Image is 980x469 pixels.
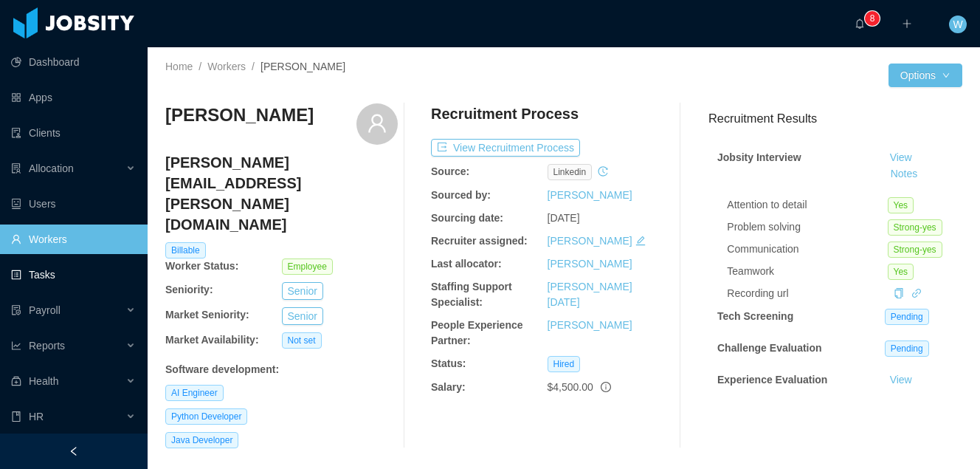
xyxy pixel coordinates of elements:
a: [PERSON_NAME] [548,235,632,247]
b: Sourcing date: [431,212,503,224]
a: icon: exportView Recruitment Process [431,142,580,154]
i: icon: solution [11,163,21,174]
a: icon: profileTasks [11,260,136,290]
i: icon: medicine-box [11,376,21,386]
b: Source: [431,165,469,177]
span: Reports [29,340,65,352]
button: icon: exportView Recruitment Process [431,139,580,157]
i: icon: bell [855,18,865,29]
a: icon: link [911,287,922,299]
b: Seniority: [165,284,213,295]
span: Allocation [29,162,74,174]
h3: Recruitment Results [708,109,962,128]
b: Market Seniority: [165,309,249,321]
span: Not set [282,332,322,349]
b: Status: [431,357,466,369]
button: Senior [282,282,323,300]
b: Staffing Support Specialist: [431,281,512,308]
span: Strong-yes [888,219,942,236]
div: Attention to detail [727,197,887,213]
i: icon: user [367,113,387,134]
span: W [953,16,962,33]
span: Hired [548,356,581,372]
span: Yes [888,197,914,213]
p: 8 [870,11,875,26]
span: Health [29,375,58,387]
i: icon: plus [902,18,912,29]
a: [PERSON_NAME] [548,258,632,270]
b: Market Availability: [165,334,259,346]
b: Recruiter assigned: [431,235,528,247]
b: Sourced by: [431,189,491,201]
sup: 8 [865,11,880,26]
a: icon: robotUsers [11,189,136,219]
strong: Tech Screening [717,310,793,322]
span: AI Engineer [165,385,224,401]
span: / [199,61,201,72]
b: Salary: [431,381,466,393]
i: icon: file-protect [11,305,21,315]
span: linkedin [548,164,593,180]
span: Yes [888,264,914,280]
a: [PERSON_NAME][DATE] [548,281,632,308]
i: icon: history [598,166,608,177]
h3: [PERSON_NAME] [165,103,314,127]
button: Optionsicon: down [888,64,962,87]
a: [PERSON_NAME] [548,319,632,331]
i: icon: link [911,288,922,298]
span: Payroll [29,304,61,316]
span: Pending [885,309,929,325]
a: icon: pie-chartDashboard [11,47,136,77]
div: Problem solving [727,219,887,235]
a: View [885,151,917,163]
div: Teamwork [727,264,887,279]
span: [PERSON_NAME] [260,61,345,72]
a: Workers [207,61,246,72]
span: Java Developer [165,432,238,448]
i: icon: edit [635,236,646,246]
a: icon: userWorkers [11,225,136,254]
span: info-circle [601,382,611,392]
a: View [885,374,917,386]
div: Communication [727,242,887,257]
strong: Experience Evaluation [717,374,827,386]
i: icon: book [11,411,21,422]
strong: Jobsity Interview [717,151,801,163]
button: Notes [885,388,924,405]
span: Strong-yes [888,242,942,258]
div: Recording url [727,286,887,301]
a: icon: appstoreApps [11,83,136,112]
span: [DATE] [548,212,580,224]
span: Billable [165,242,206,259]
span: $4,500.00 [548,381,593,393]
b: Last allocator: [431,258,502,270]
h4: [PERSON_NAME][EMAIL_ADDRESS][PERSON_NAME][DOMAIN_NAME] [165,152,398,235]
b: Worker Status: [165,260,238,272]
span: Employee [282,259,333,275]
button: Senior [282,307,323,325]
i: icon: line-chart [11,340,21,351]
h4: Recruitment Process [431,103,579,124]
a: [PERSON_NAME] [548,189,632,201]
a: icon: auditClients [11,118,136,148]
a: Home [165,61,193,72]
strong: Challenge Evaluation [717,342,822,354]
i: icon: copy [894,288,904,298]
b: Software development : [165,363,279,375]
b: People Experience Partner: [431,319,523,346]
span: HR [29,411,44,422]
span: Pending [885,340,929,357]
span: Python Developer [165,408,247,425]
div: Copy [894,286,904,301]
span: / [252,61,255,72]
button: Notes [885,165,924,183]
